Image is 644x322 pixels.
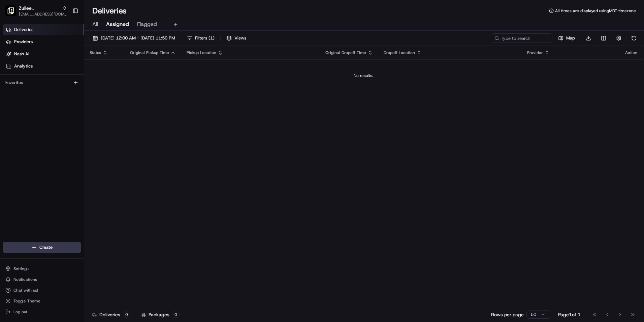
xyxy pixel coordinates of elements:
button: Filters(1) [184,33,218,43]
a: Deliveries [3,24,84,35]
p: Rows per page [491,311,524,318]
span: Map [566,35,575,41]
button: Views [223,33,249,43]
span: Dropoff Location [384,50,415,55]
button: Map [555,33,578,43]
div: 0 [172,312,180,318]
div: Page 1 of 1 [558,311,581,318]
button: [DATE] 12:00 AM - [DATE] 11:59 PM [90,33,178,43]
span: Chat with us! [13,288,38,293]
span: Pickup Location [187,50,216,55]
span: Knowledge Base [13,98,52,105]
div: No results. [87,73,640,78]
span: All [92,20,98,28]
button: Toggle Theme [3,296,81,306]
a: Nash AI [3,49,84,59]
div: 0 [123,312,130,318]
h1: Deliveries [92,5,127,16]
div: Favorites [3,77,81,88]
input: Type to search [492,33,552,43]
span: Settings [13,266,29,271]
span: Analytics [14,63,33,69]
div: Action [625,50,637,55]
span: Views [234,35,246,41]
span: Filters [195,35,215,41]
span: Original Dropoff Time [325,50,366,55]
span: Status [90,50,101,55]
a: Powered byPylon [47,114,82,119]
span: [DATE] 12:00 AM - [DATE] 11:59 PM [101,35,175,41]
a: 💻API Documentation [54,95,111,107]
span: Log out [13,309,27,315]
button: Notifications [3,275,81,284]
span: API Documentation [64,98,108,105]
span: All times are displayed using MDT timezone [555,8,636,14]
a: Analytics [3,61,84,72]
span: Original Pickup Time [130,50,169,55]
span: Pylon [67,114,82,119]
span: Nash AI [14,51,29,57]
div: Packages [141,311,180,318]
img: 1736555255976-a54dd68f-1ca7-489b-9aae-adbdc363a1c4 [7,64,19,77]
span: Toggle Theme [13,298,40,304]
span: ( 1 ) [208,35,215,41]
span: Providers [14,39,33,45]
span: Provider [527,50,543,55]
button: Start new chat [115,66,123,75]
input: Clear [18,44,111,51]
div: Start new chat [23,64,110,71]
button: Chat with us! [3,286,81,295]
a: Providers [3,36,84,47]
div: Deliveries [92,311,130,318]
a: 📗Knowledge Base [4,95,54,107]
img: Zullee Mediterrannean Grill - Meridian [5,5,16,16]
span: Assigned [106,20,129,28]
button: Zullee Mediterrannean Grill - Meridian [19,5,60,11]
div: We're available if you need us! [23,71,85,77]
span: Deliveries [14,27,33,33]
button: [EMAIL_ADDRESS][DOMAIN_NAME] [19,11,67,17]
span: Create [39,244,53,250]
span: Flagged [137,20,157,28]
p: Welcome 👋 [7,27,123,38]
button: Zullee Mediterrannean Grill - MeridianZullee Mediterrannean Grill - Meridian[EMAIL_ADDRESS][DOMAI... [3,3,70,19]
button: Log out [3,307,81,317]
button: Refresh [629,33,639,43]
img: Nash [7,7,20,20]
button: Settings [3,264,81,273]
button: Create [3,242,81,253]
div: 📗 [7,99,12,104]
span: Notifications [13,277,37,282]
div: 💻 [57,99,62,104]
